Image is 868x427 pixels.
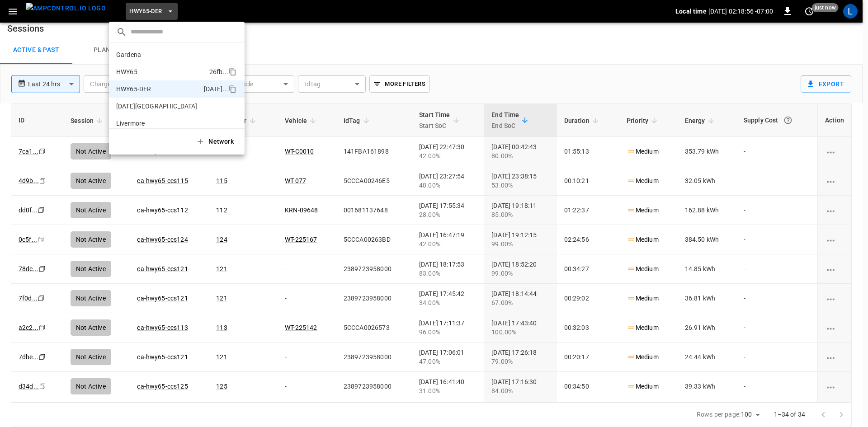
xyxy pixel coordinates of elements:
p: HWY65-DER [116,84,200,94]
p: HWY65 [116,67,206,76]
p: Livermore [116,119,206,128]
p: Gardena [116,50,205,59]
div: copy [228,84,238,94]
div: copy [228,66,238,77]
button: Network [190,132,241,151]
p: [DATE][GEOGRAPHIC_DATA] [116,102,205,111]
